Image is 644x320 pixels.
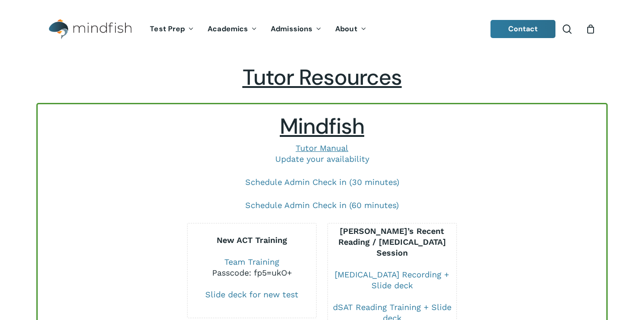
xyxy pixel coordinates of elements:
a: Cart [585,24,595,34]
a: Academics [201,25,264,33]
span: About [335,24,357,34]
a: [MEDICAL_DATA] Recording + Slide deck [335,270,449,290]
span: Admissions [271,24,312,34]
a: Schedule Admin Check in (60 minutes) [245,200,399,210]
a: About [328,25,373,33]
a: Admissions [264,25,328,33]
a: Schedule Admin Check in (30 minutes) [245,177,399,187]
b: New ACT Training [217,235,287,245]
span: Academics [208,24,248,34]
a: Contact [490,20,556,38]
span: Mindfish [280,112,364,141]
a: Tutor Manual [296,143,348,153]
span: Tutor Resources [243,63,402,92]
b: [PERSON_NAME]’s Recent Reading / [MEDICAL_DATA] Session [338,226,446,257]
a: Team Training [224,257,279,267]
span: Contact [508,24,538,34]
a: Test Prep [143,25,201,33]
nav: Main Menu [143,12,373,46]
span: Test Prep [150,24,185,34]
div: Passcode: fp5=ukO+ [188,267,316,278]
a: Update your availability [275,154,369,164]
a: Slide deck for new test [205,290,298,299]
header: Main Menu [36,12,608,46]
